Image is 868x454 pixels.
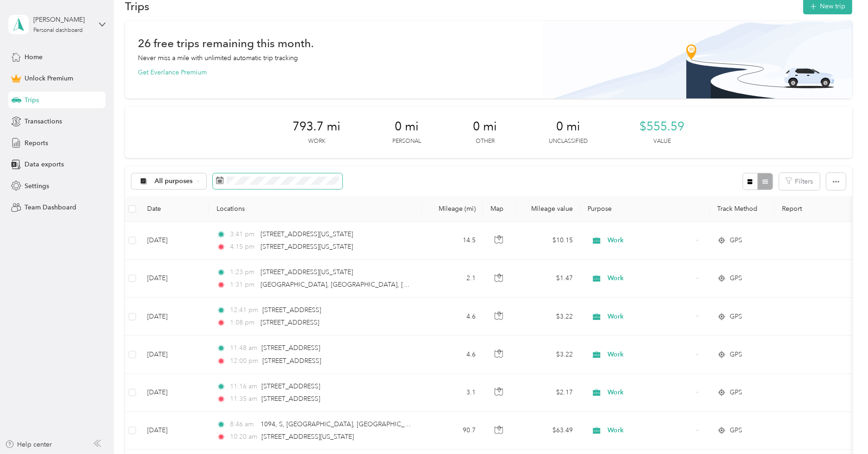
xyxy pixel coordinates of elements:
[260,268,353,276] span: [STREET_ADDRESS][US_STATE]
[230,280,256,290] span: 1:31 pm
[262,357,321,365] span: [STREET_ADDRESS]
[653,137,671,146] p: Value
[608,273,692,283] span: Work
[33,28,83,33] div: Personal dashboard
[5,440,52,449] button: Help center
[262,306,321,314] span: [STREET_ADDRESS]
[230,318,256,328] span: 1:08 pm
[515,374,580,412] td: $2.17
[140,260,209,298] td: [DATE]
[138,38,314,48] h1: 26 free trips remaining this month.
[580,196,710,222] th: Purpose
[230,229,256,239] span: 3:41 pm
[730,425,742,436] span: GPS
[608,350,692,360] span: Work
[730,235,742,245] span: GPS
[556,119,580,134] span: 0 mi
[261,433,354,441] span: [STREET_ADDRESS][US_STATE]
[25,74,73,83] span: Unlock Premium
[730,350,742,360] span: GPS
[515,222,580,260] td: $10.15
[230,419,256,429] span: 8:46 am
[140,298,209,336] td: [DATE]
[422,412,483,450] td: 90.7
[230,305,258,315] span: 12:41 pm
[543,21,852,98] img: Banner
[779,173,820,190] button: Filters
[140,196,209,222] th: Date
[260,243,353,251] span: [STREET_ADDRESS][US_STATE]
[125,1,149,11] h1: Trips
[422,196,483,222] th: Mileage (mi)
[422,298,483,336] td: 4.6
[260,420,553,428] span: 1094, S, [GEOGRAPHIC_DATA], [GEOGRAPHIC_DATA], [US_STATE], 32114, [GEOGRAPHIC_DATA]
[608,235,692,245] span: Work
[25,52,43,62] span: Home
[710,196,775,222] th: Track Method
[608,387,692,398] span: Work
[209,196,422,222] th: Locations
[730,312,742,322] span: GPS
[155,178,193,184] span: All purposes
[422,260,483,298] td: 2.1
[308,137,325,146] p: Work
[230,432,257,442] span: 10:20 am
[230,242,256,252] span: 4:15 pm
[25,95,39,105] span: Trips
[261,382,320,390] span: [STREET_ADDRESS]
[33,15,91,25] div: [PERSON_NAME]
[730,273,742,283] span: GPS
[25,181,49,191] span: Settings
[483,196,515,222] th: Map
[515,336,580,374] td: $3.22
[140,412,209,450] td: [DATE]
[422,374,483,412] td: 3.1
[422,222,483,260] td: 14.5
[608,312,692,322] span: Work
[138,53,298,63] p: Never miss a mile with unlimited automatic trip tracking
[25,117,62,126] span: Transactions
[25,138,48,148] span: Reports
[816,402,868,454] iframe: Everlance-gr Chat Button Frame
[230,381,257,392] span: 11:16 am
[260,319,319,326] span: [STREET_ADDRESS]
[261,395,320,403] span: [STREET_ADDRESS]
[138,67,207,77] button: Get Everlance Premium
[422,336,483,374] td: 4.6
[608,425,692,436] span: Work
[292,119,341,134] span: 793.7 mi
[230,267,256,277] span: 1:23 pm
[230,343,257,353] span: 11:48 am
[515,298,580,336] td: $3.22
[515,260,580,298] td: $1.47
[261,344,320,352] span: [STREET_ADDRESS]
[230,394,257,404] span: 11:35 am
[260,281,668,288] span: [GEOGRAPHIC_DATA], [GEOGRAPHIC_DATA], [GEOGRAPHIC_DATA], [GEOGRAPHIC_DATA], [US_STATE], 32837, [G...
[230,356,258,366] span: 12:00 pm
[473,119,497,134] span: 0 mi
[730,387,742,398] span: GPS
[25,202,76,212] span: Team Dashboard
[639,119,684,134] span: $555.59
[140,374,209,412] td: [DATE]
[25,160,64,169] span: Data exports
[775,196,859,222] th: Report
[140,222,209,260] td: [DATE]
[140,336,209,374] td: [DATE]
[515,196,580,222] th: Mileage value
[549,137,588,146] p: Unclassified
[392,137,421,146] p: Personal
[476,137,495,146] p: Other
[260,230,353,238] span: [STREET_ADDRESS][US_STATE]
[515,412,580,450] td: $63.49
[395,119,419,134] span: 0 mi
